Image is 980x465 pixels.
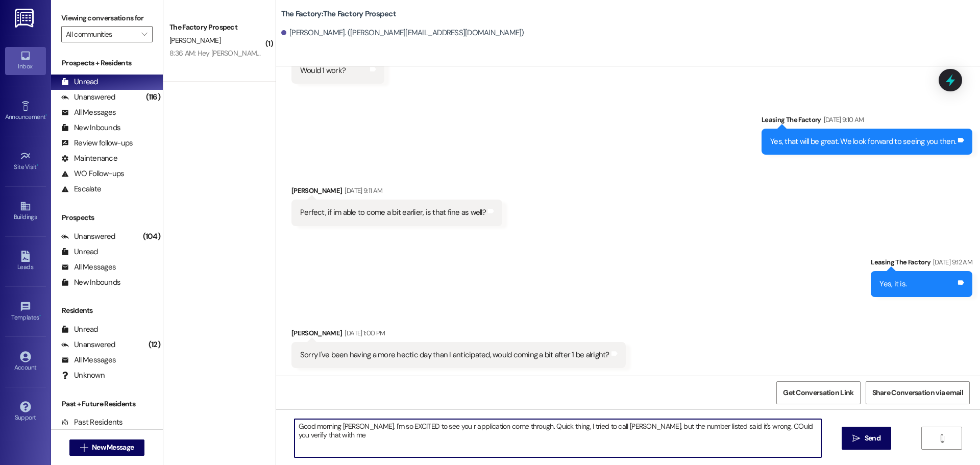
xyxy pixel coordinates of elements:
div: (12) [146,337,163,353]
span: • [39,312,41,320]
a: Templates • [5,298,46,326]
div: Review follow-ups [61,138,133,149]
div: Residents [51,305,163,316]
button: Send [842,427,891,450]
div: Past Residents [61,417,123,428]
div: [DATE] 9:12 AM [930,257,972,267]
div: [DATE] 1:00 PM [342,328,385,338]
span: New Message [92,442,134,453]
div: [PERSON_NAME] [291,328,626,342]
div: Unread [61,324,98,335]
div: New Inbounds [61,277,120,288]
b: The Factory: The Factory Prospect [281,9,396,19]
i:  [80,444,88,452]
input: All communities [66,26,136,42]
img: ResiDesk Logo [15,9,36,28]
button: Get Conversation Link [776,381,860,404]
div: Would 1 work? [300,65,346,76]
span: • [37,162,38,169]
div: (104) [140,229,163,244]
div: Yes, that will be great. We look forward to seeing you then. [770,136,956,147]
textarea: Good morning [PERSON_NAME], I'm so EXCITED to see you r application come through. Quick thing, I ... [295,419,821,457]
div: (116) [143,89,163,105]
i:  [852,434,860,443]
div: Unread [61,77,98,87]
div: Prospects + Residents [51,58,163,68]
div: Yes, it is. [879,279,906,289]
div: Prospects [51,212,163,223]
div: [PERSON_NAME]. ([PERSON_NAME][EMAIL_ADDRESS][DOMAIN_NAME]) [281,28,524,38]
div: [DATE] 9:10 AM [821,114,864,125]
span: • [45,112,47,119]
div: WO Follow-ups [61,168,124,179]
span: [PERSON_NAME] [169,36,220,45]
div: [DATE] 9:11 AM [342,185,382,196]
a: Site Visit • [5,148,46,175]
div: Perfect, if im able to come a bit earlier, is that fine as well? [300,207,486,218]
div: Leasing The Factory [762,114,972,129]
div: Escalate [61,184,101,194]
div: All Messages [61,107,116,118]
a: Account [5,348,46,376]
button: Share Conversation via email [866,381,970,404]
label: Viewing conversations for [61,10,153,26]
span: Send [865,433,880,444]
div: Past + Future Residents [51,399,163,409]
i:  [141,30,147,38]
div: [PERSON_NAME] [291,185,502,200]
a: Leads [5,248,46,275]
div: 8:36 AM: Hey [PERSON_NAME]!! Just sent that lease over to you for you to sign! Waiving the app fe... [169,48,497,58]
div: Unread [61,247,98,257]
div: Maintenance [61,153,117,164]
span: Share Conversation via email [872,387,963,398]
div: Leasing The Factory [871,257,972,271]
button: New Message [69,439,145,456]
a: Support [5,398,46,426]
div: Unknown [61,370,105,381]
div: Unanswered [61,339,115,350]
div: All Messages [61,262,116,273]
span: Get Conversation Link [783,387,853,398]
div: Unanswered [61,231,115,242]
i:  [938,434,946,443]
div: Unanswered [61,92,115,103]
div: The Factory Prospect [169,22,264,33]
div: All Messages [61,355,116,365]
div: Sorry I've been having a more hectic day than I anticipated, would coming a bit after 1 be alright? [300,350,609,360]
a: Buildings [5,198,46,225]
a: Inbox [5,47,46,75]
div: New Inbounds [61,123,120,133]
